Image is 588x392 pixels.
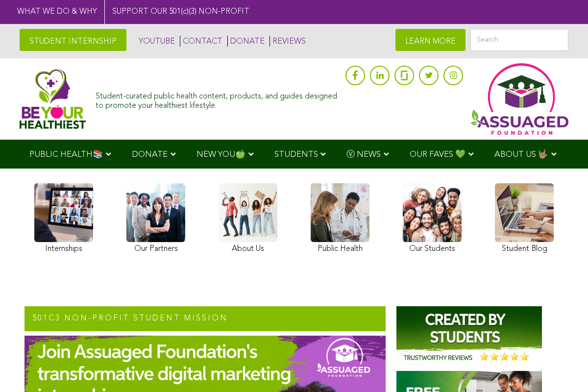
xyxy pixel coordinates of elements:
[132,150,168,159] span: DONATE
[539,345,588,392] iframe: Chat Widget
[24,306,386,332] h2: 501c3 NON-PROFIT STUDENT MISSION
[395,29,465,51] a: LEARN MORE
[410,150,465,159] span: OUR FAVES 💚
[136,36,175,47] a: YOUTUBE
[20,29,126,51] a: STUDENT INTERNSHIP
[96,87,341,111] div: Student-curated public health content, products, and guides designed to promote your healthiest l...
[29,150,103,159] span: PUBLIC HEALTH📚
[470,63,568,135] img: Assuaged App
[180,36,222,47] a: CONTACT
[20,69,86,129] img: Assuaged
[401,71,408,80] img: glassdoor
[346,150,381,159] span: Ⓥ NEWS
[15,140,573,169] div: Navigation Menu
[396,306,542,365] img: Assuaged-Foundation-Student-Internship-Opportunity-Reviews-Mission-GIPHY-2
[494,150,548,159] span: ABOUT US 🤟🏽
[274,150,318,159] span: STUDENTS
[227,36,265,47] a: DONATE
[470,29,568,51] input: Search
[269,36,306,47] a: REVIEWS
[196,150,245,159] span: NEW YOU🍏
